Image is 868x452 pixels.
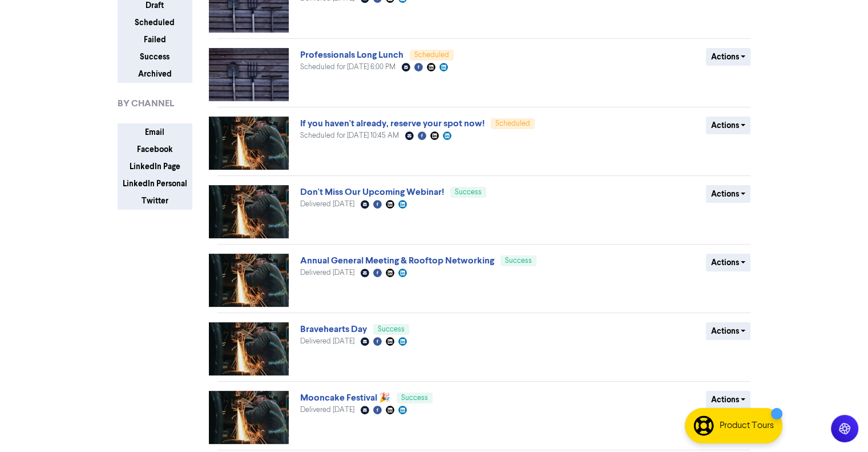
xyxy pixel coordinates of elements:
button: Twitter [118,192,192,210]
button: Actions [706,391,751,409]
a: If you haven't already, reserve your spot now! [300,118,485,129]
button: Actions [706,117,751,134]
span: Delivered [DATE] [300,269,354,277]
button: Actions [706,322,751,340]
button: Archived [118,65,192,83]
span: Success [505,257,532,265]
a: Bravehearts Day [300,323,367,335]
span: Scheduled for [DATE] 10:45 AM [300,132,399,139]
img: image_1759300235489.jpg [209,48,289,101]
img: image_1756973783623.jpg [209,185,289,238]
button: Scheduled [118,14,192,31]
button: Facebook [118,141,192,158]
span: Delivered [DATE] [300,338,354,345]
a: Annual General Meeting & Rooftop Networking [300,255,494,266]
span: Scheduled for [DATE] 6:00 PM [300,63,395,71]
button: Failed [118,31,192,49]
button: LinkedIn Personal [118,175,192,193]
span: Success [455,189,482,196]
button: Actions [706,48,751,66]
img: image_1756973783623.jpg [209,254,289,307]
img: image_1756973783623.jpg [209,117,289,170]
button: Actions [706,185,751,203]
span: Scheduled [495,120,530,127]
span: Success [401,394,428,402]
span: Success [378,326,405,333]
button: LinkedIn Page [118,158,192,175]
span: Delivered [DATE] [300,201,354,208]
iframe: Chat Widget [811,397,868,452]
img: image_1756973783623.jpg [209,391,289,444]
button: Email [118,123,192,141]
button: Success [118,48,192,66]
a: Mooncake Festival 🎉 [300,392,390,403]
a: Professionals Long Lunch [300,49,403,61]
span: BY CHANNEL [118,97,174,110]
span: Delivered [DATE] [300,406,354,414]
button: Actions [706,254,751,271]
span: Scheduled [414,51,449,59]
img: image_1756973783623.jpg [209,322,289,375]
a: Don't Miss Our Upcoming Webinar! [300,186,444,198]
